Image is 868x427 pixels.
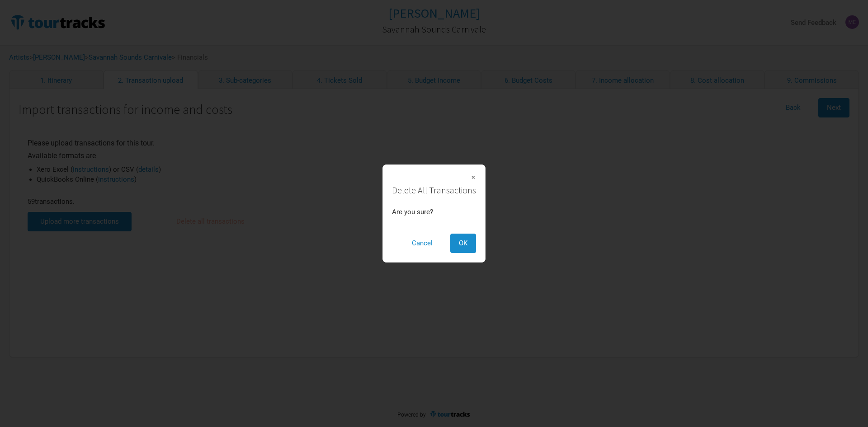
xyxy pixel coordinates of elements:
[392,174,476,253] div: Are you sure?
[392,185,476,195] h2: Delete All Transactions
[459,239,467,247] span: OK
[450,234,476,253] button: OK
[403,234,441,253] button: Cancel
[471,172,476,182] span: ×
